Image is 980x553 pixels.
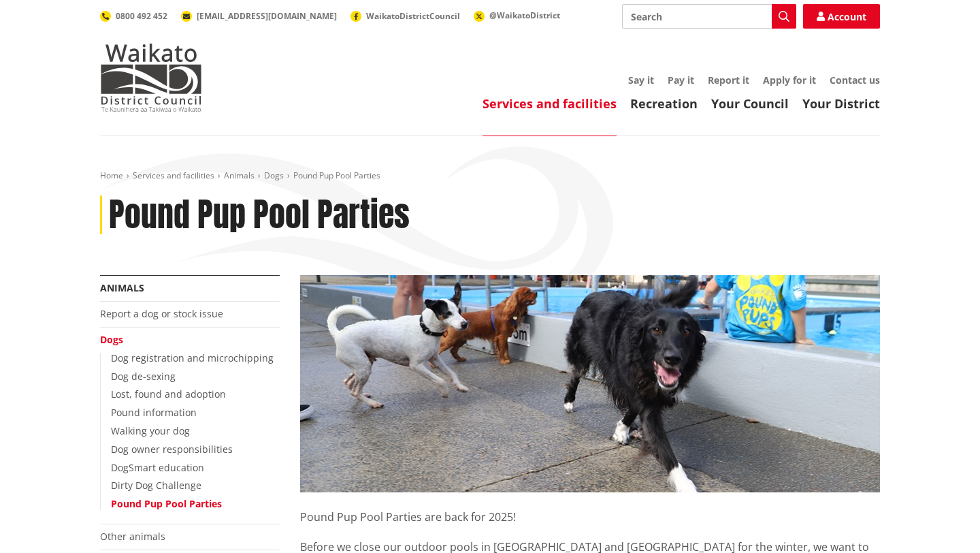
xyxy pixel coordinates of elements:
[474,10,560,21] a: @WaikatoDistrict
[630,95,698,112] a: Recreation
[300,275,880,492] img: Dogs at last years pool party
[100,333,123,346] a: Dogs
[668,74,694,86] a: Pay it
[489,10,560,21] span: @WaikatoDistrict
[830,74,880,86] a: Contact us
[111,406,197,419] a: Pound information
[802,95,880,112] a: Your District
[100,44,202,112] img: Waikato District Council - Te Kaunihera aa Takiwaa o Waikato
[224,170,255,181] a: Animals
[711,95,789,112] a: Your Council
[483,95,617,112] a: Services and facilities
[300,492,880,525] p: Pound Pup Pool Parties are back for 2025!
[293,170,380,181] span: Pound Pup Pool Parties
[100,281,144,294] a: Animals
[100,170,880,182] nav: breadcrumb
[803,4,880,29] a: Account
[264,170,284,181] a: Dogs
[116,10,167,22] span: 0800 492 452
[111,370,176,383] a: Dog de-sexing
[197,10,337,22] span: [EMAIL_ADDRESS][DOMAIN_NAME]
[109,195,410,235] h1: Pound Pup Pool Parties
[100,307,223,320] a: Report a dog or stock issue
[111,479,201,492] a: Dirty Dog Challenge
[100,530,165,543] a: Other animals
[100,10,167,22] a: 0800 492 452
[111,351,274,364] a: Dog registration and microchipping
[622,4,796,29] input: Search input
[181,10,337,22] a: [EMAIL_ADDRESS][DOMAIN_NAME]
[111,497,222,510] a: Pound Pup Pool Parties
[763,74,816,86] a: Apply for it
[111,443,233,456] a: Dog owner responsibilities
[350,10,460,22] a: WaikatoDistrictCouncil
[708,74,749,86] a: Report it
[111,388,226,400] a: Lost, found and adoption
[133,170,214,181] a: Services and facilities
[100,170,123,181] a: Home
[366,10,460,22] span: WaikatoDistrictCouncil
[111,424,190,437] a: Walking your dog
[111,461,204,474] a: DogSmart education
[628,74,654,86] a: Say it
